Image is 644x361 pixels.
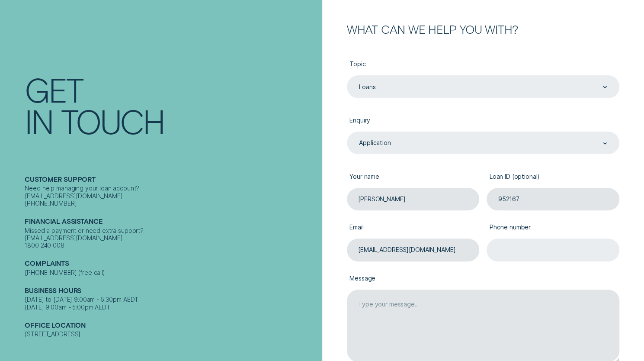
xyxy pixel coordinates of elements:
div: [STREET_ADDRESS] [25,331,318,338]
div: Loans [359,84,375,91]
h2: What can we help you with? [347,24,619,35]
h2: Complaints [25,259,318,269]
label: Message [347,269,619,290]
label: Loan ID (optional) [487,167,619,188]
div: Need help managing your loan account? [EMAIL_ADDRESS][DOMAIN_NAME] [PHONE_NUMBER] [25,185,318,207]
h2: Customer support [25,175,318,185]
h1: Get In Touch [25,74,318,137]
h2: Business Hours [25,287,318,297]
label: Email [347,218,479,239]
div: Application [359,139,391,147]
h2: Financial assistance [25,217,318,227]
h2: Office Location [25,321,318,331]
div: Get [25,74,83,105]
label: Phone number [487,218,619,239]
div: In [25,105,53,137]
div: [PHONE_NUMBER] (free call) [25,269,318,277]
label: Enquiry [347,111,619,132]
div: [DATE] to [DATE] 9:00am - 5:30pm AEDT [DATE] 9:00am - 5:00pm AEDT [25,296,318,311]
label: Topic [347,55,619,75]
div: Touch [61,105,164,137]
div: Missed a payment or need extra support? [EMAIL_ADDRESS][DOMAIN_NAME] 1800 240 008 [25,227,318,250]
label: Your name [347,167,479,188]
